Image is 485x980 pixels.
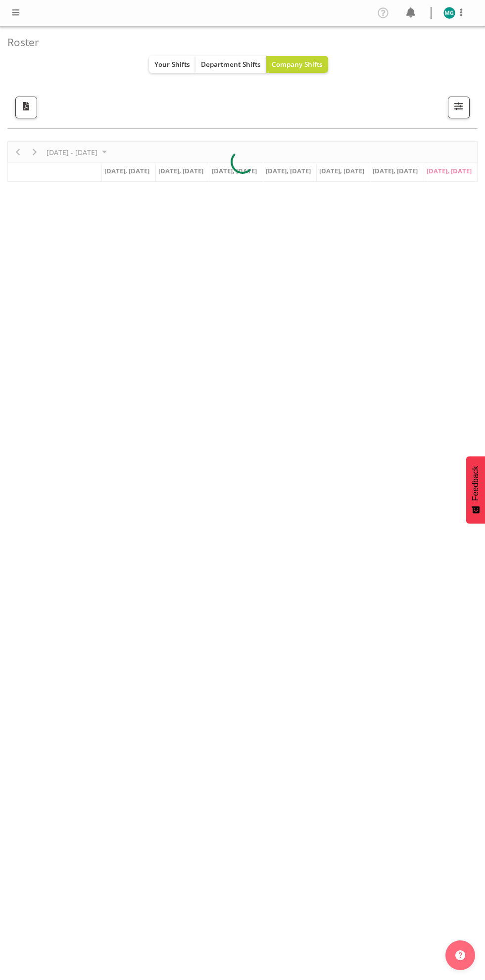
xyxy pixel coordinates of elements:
h4: Roster [7,37,470,48]
span: Your Shifts [154,59,190,69]
span: Company Shifts [272,59,323,69]
img: min-guo11569.jpg [443,7,455,19]
button: Filter Shifts [448,97,470,118]
img: help-xxl-2.png [455,950,465,960]
button: Company Shifts [266,56,328,73]
button: Department Shifts [195,56,266,73]
span: Feedback [471,466,480,501]
button: Your Shifts [149,56,195,73]
button: Download a PDF of the roster according to the set date range. [15,97,37,118]
span: Department Shifts [201,59,261,69]
button: Feedback - Show survey [466,456,485,523]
